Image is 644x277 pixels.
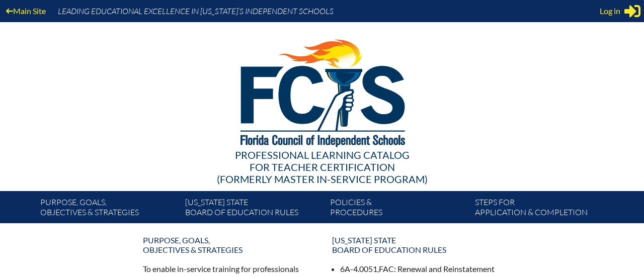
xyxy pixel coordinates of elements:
svg: Sign in or register [624,3,640,19]
a: Purpose, goals,objectives & strategies [137,231,318,258]
a: Steps forapplication & completion [471,195,616,223]
a: Main Site [2,4,50,18]
span: FAC [379,264,394,273]
div: Professional Learning Catalog (formerly Master In-service Program) [32,149,612,185]
a: Purpose, goals,objectives & strategies [36,195,181,223]
a: [US_STATE] StateBoard of Education rules [326,231,507,258]
span: Log in [600,5,620,17]
img: FCISlogo221.eps [218,22,426,159]
span: for Teacher Certification [250,161,395,173]
a: [US_STATE] StateBoard of Education rules [181,195,326,223]
a: Policies &Procedures [326,195,471,223]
